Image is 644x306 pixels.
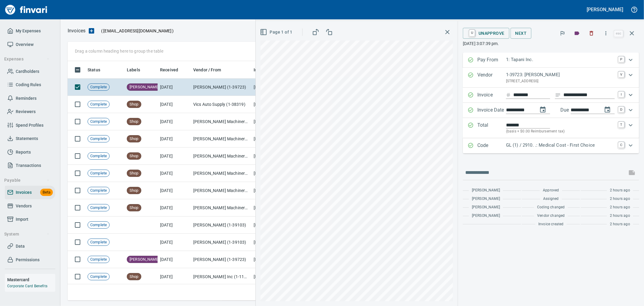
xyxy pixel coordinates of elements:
[16,68,39,75] span: Cardholders
[251,79,289,96] td: [DATE]
[88,257,109,262] span: Complete
[127,153,141,159] span: Shop
[16,108,36,116] span: Reviewers
[506,71,615,78] p: 1-39723: [PERSON_NAME]
[68,27,85,34] p: Invoices
[191,113,251,130] td: [PERSON_NAME] Machinery Co (1-10794)
[477,142,506,150] p: Code
[463,68,639,88] div: Expand
[5,92,55,105] a: Reminders
[16,202,32,210] span: Vendors
[127,205,141,211] span: Shop
[191,182,251,199] td: [PERSON_NAME] Machinery Co (1-10794)
[191,130,251,148] td: [PERSON_NAME] Machinery Co (1-10794)
[5,78,55,92] a: Coding Rules
[127,171,141,176] span: Shop
[618,56,624,62] a: P
[506,142,615,149] p: GL (1) / 2910. .: Medical Cost - First Choice
[88,205,109,211] span: Complete
[506,78,615,84] p: [STREET_ADDRESS]
[463,103,639,118] div: Expand
[5,24,55,38] a: My Expenses
[127,66,140,73] span: Labels
[251,148,289,165] td: [DATE]
[469,30,475,36] a: U
[191,216,251,234] td: [PERSON_NAME] (1-39103)
[127,257,162,262] span: [PERSON_NAME]
[191,148,251,165] td: [PERSON_NAME] Machinery Co (1-10794)
[127,188,141,194] span: Shop
[251,182,289,199] td: [DATE]
[472,187,500,194] span: [PERSON_NAME]
[5,239,55,253] a: Data
[543,196,559,202] span: Assigned
[191,199,251,216] td: [PERSON_NAME] Machinery Co (1-10794)
[7,284,47,288] a: Corporate Card Benefits
[610,187,630,194] span: 2 hours ago
[127,274,141,280] span: Shop
[7,276,55,283] h6: Mastercard
[193,66,221,73] span: Vendor / From
[5,38,55,51] a: Overview
[463,138,639,153] div: Expand
[463,28,509,39] button: UUnapprove
[88,188,109,194] span: Complete
[463,88,639,103] div: Expand
[16,256,40,264] span: Permissions
[625,165,639,180] span: This records your message into the invoice and notifies anyone mentioned
[40,189,53,196] span: Beta
[88,66,108,73] span: Status
[610,213,630,219] span: 2 hours ago
[88,171,109,176] span: Complete
[477,106,506,114] p: Invoice Date
[127,66,148,73] span: Labels
[506,56,615,63] p: 1: Tapani Inc.
[158,130,191,148] td: [DATE]
[88,136,109,142] span: Complete
[16,148,31,156] span: Reports
[68,27,85,34] nav: breadcrumb
[537,204,565,210] span: Coding changed
[5,253,55,267] a: Permissions
[613,26,639,41] span: Close invoice
[251,251,289,268] td: [DATE]
[16,27,41,35] span: My Expenses
[556,27,569,40] button: Flag
[2,229,52,240] button: System
[506,91,511,99] svg: Invoice number
[88,66,100,73] span: Status
[191,268,251,285] td: [PERSON_NAME] Inc (1-11048)
[191,165,251,182] td: [PERSON_NAME] Machinery Co (1-10794)
[158,182,191,199] td: [DATE]
[158,216,191,234] td: [DATE]
[191,251,251,268] td: [PERSON_NAME] (1-39723)
[16,122,43,129] span: Spend Profiles
[600,103,615,117] button: change due date
[610,221,630,227] span: 2 hours ago
[585,5,625,14] button: [PERSON_NAME]
[160,66,186,73] span: Received
[158,148,191,165] td: [DATE]
[560,106,589,114] p: Due
[5,199,55,213] a: Vendors
[463,53,639,68] div: Expand
[511,28,532,39] button: Next
[5,65,55,78] a: Cardholders
[477,56,506,64] p: Pay From
[251,268,289,285] td: [DATE]
[4,2,49,17] img: Finvari
[98,28,174,34] p: ( )
[88,274,109,280] span: Complete
[158,165,191,182] td: [DATE]
[468,28,505,38] span: Unapprove
[587,6,623,13] h5: [PERSON_NAME]
[472,204,500,210] span: [PERSON_NAME]
[599,27,613,40] button: More
[158,79,191,96] td: [DATE]
[127,102,141,107] span: Shop
[4,177,50,184] span: Payable
[5,132,55,145] a: Statements
[4,230,50,238] span: System
[16,162,41,169] span: Transactions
